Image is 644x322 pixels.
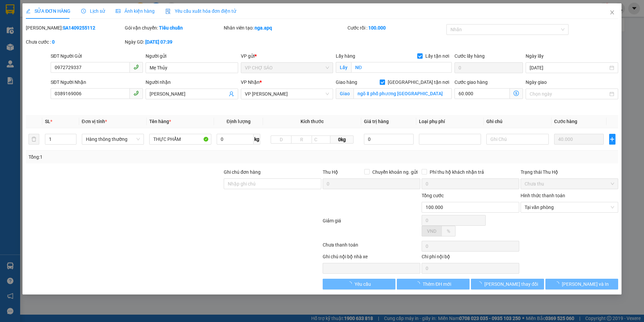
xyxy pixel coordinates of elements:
[525,179,614,189] span: Chưa thu
[370,168,420,176] span: Chuyển khoản ng. gửi
[454,88,510,99] input: Cước giao hàng
[525,202,614,212] span: Tại văn phòng
[29,134,39,145] button: delete
[330,136,353,144] span: 0kg
[454,62,523,73] input: Cước lấy hàng
[26,8,70,14] span: SỬA ĐƠN HÀNG
[422,193,444,198] span: Tổng cước
[422,253,519,263] div: Chi phí nội bộ
[116,8,155,14] span: Ảnh kiện hàng
[82,119,107,124] span: Đơn vị tính
[125,24,222,32] div: Gói vận chuyển:
[354,88,452,99] input: Giao tận nơi
[416,115,484,128] th: Loại phụ phí
[312,136,330,144] input: C
[149,134,211,145] input: VD: Bàn, Ghế
[241,79,260,85] span: VP Nhận
[45,119,50,124] span: SL
[301,119,324,124] span: Kích thước
[224,24,346,32] div: Nhân viên tạo:
[17,5,65,27] strong: CHUYỂN PHÁT NHANH AN PHÚ QUÝ
[427,168,487,176] span: Phí thu hộ khách nhận trả
[29,153,249,161] div: Tổng: 1
[51,78,143,86] div: SĐT Người Nhận
[16,29,66,51] span: [GEOGRAPHIC_DATA], [GEOGRAPHIC_DATA] ↔ [GEOGRAPHIC_DATA]
[415,281,423,286] span: loading
[521,168,618,176] div: Trạng thái Thu Hộ
[133,91,139,96] span: phone
[545,279,618,289] button: [PERSON_NAME] và In
[554,134,604,145] input: 0
[336,88,354,99] span: Giao
[149,119,171,124] span: Tên hàng
[26,24,123,32] div: [PERSON_NAME]:
[454,53,485,59] label: Cước lấy hàng
[145,39,172,45] b: [DATE] 07:39
[530,90,608,98] input: Ngày giao
[224,169,261,175] label: Ghi chú đơn hàng
[562,280,609,288] span: [PERSON_NAME] và In
[146,52,238,60] div: Người gửi
[609,137,615,142] span: plus
[347,281,355,286] span: loading
[291,136,312,144] input: R
[271,136,291,144] input: D
[224,178,321,189] input: Ghi chú đơn hàng
[226,119,250,124] span: Định lượng
[81,9,86,13] span: clock-circle
[530,64,608,71] input: Ngày lấy
[336,79,357,85] span: Giao hàng
[159,25,183,31] b: Tiêu chuẩn
[609,134,615,145] button: plus
[26,38,123,46] div: Chưa cước :
[554,119,577,124] span: Cước hàng
[351,62,452,73] input: Lấy tận nơi
[146,78,238,86] div: Người nhận
[86,134,140,144] span: Hàng thông thường
[26,9,31,13] span: edit
[609,10,615,15] span: close
[603,3,622,22] button: Close
[336,62,351,73] span: Lấy
[51,52,143,60] div: SĐT Người Gửi
[125,38,222,46] div: Ngày GD:
[385,78,452,86] span: [GEOGRAPHIC_DATA] tận nơi
[477,281,484,286] span: loading
[245,89,329,99] span: VP NGỌC HỒI
[471,279,544,289] button: [PERSON_NAME] thay đổi
[355,280,371,288] span: Yêu cầu
[323,169,338,175] span: Thu Hộ
[526,53,544,59] label: Ngày lấy
[229,91,234,97] span: user-add
[323,279,395,289] button: Yêu cầu
[322,241,421,253] div: Chưa thanh toán
[165,8,236,14] span: Yêu cầu xuất hóa đơn điện tử
[427,228,436,234] span: VND
[336,53,355,59] span: Lấy hàng
[514,91,519,96] span: dollar-circle
[133,64,139,70] span: phone
[347,24,445,32] div: Cước rồi :
[364,119,389,124] span: Giá trị hàng
[486,134,548,145] input: Ghi Chú
[484,115,551,128] th: Ghi chú
[554,281,562,286] span: loading
[3,36,14,69] img: logo
[447,228,450,234] span: %
[116,9,120,13] span: picture
[245,63,329,73] span: VP CHỢ SÁO
[322,217,421,239] div: Giảm giá
[454,79,488,85] label: Cước giao hàng
[165,9,171,14] img: icon
[397,279,470,289] button: Thêm ĐH mới
[241,52,333,60] div: VP gửi
[423,52,452,60] span: Lấy tận nơi
[255,25,272,31] b: nga.apq
[526,79,547,85] label: Ngày giao
[52,39,55,45] b: 0
[254,134,260,145] span: kg
[323,253,420,263] div: Ghi chú nội bộ nhà xe
[423,280,451,288] span: Thêm ĐH mới
[521,193,565,198] label: Hình thức thanh toán
[63,25,95,31] b: SA1409255112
